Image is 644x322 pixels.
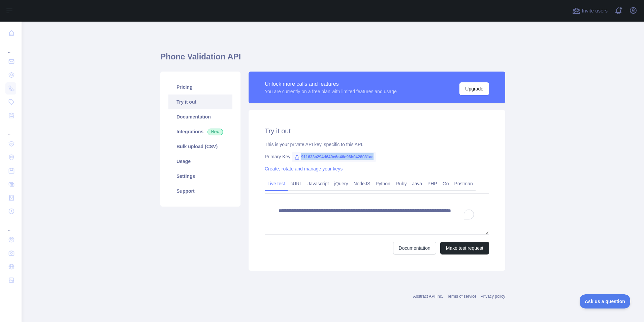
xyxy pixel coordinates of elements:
[265,126,489,136] h2: Try it out
[265,178,288,189] a: Live test
[265,166,343,171] a: Create, rotate and manage your keys
[447,294,476,299] a: Terms of service
[582,7,608,15] span: Invite users
[425,178,440,189] a: PHP
[459,82,489,95] button: Upgrade
[168,169,232,184] a: Settings
[265,80,397,88] div: Unlock more calls and features
[168,80,232,95] a: Pricing
[452,178,476,189] a: Postman
[5,41,16,54] div: ...
[168,139,232,154] a: Bulk upload (CSV)
[393,242,436,254] a: Documentation
[168,95,232,109] a: Try it out
[481,294,505,299] a: Privacy policy
[393,178,410,189] a: Ruby
[571,5,609,16] button: Invite users
[305,178,331,189] a: Javascript
[5,219,16,232] div: ...
[168,154,232,169] a: Usage
[292,152,376,162] span: 911633a294d640c6a46c96b0428081ae
[373,178,393,189] a: Python
[440,242,489,254] button: Make test request
[168,184,232,198] a: Support
[265,88,397,95] div: You are currently on a free plan with limited features and usage
[265,193,489,235] textarea: To enrich screen reader interactions, please activate Accessibility in Grammarly extension settings
[331,178,351,189] a: jQuery
[351,178,373,189] a: NodeJS
[265,153,489,160] div: Primary Key:
[5,123,16,136] div: ...
[168,109,232,124] a: Documentation
[440,178,452,189] a: Go
[168,124,232,139] a: Integrations New
[265,141,489,148] div: This is your private API key, specific to this API.
[410,178,425,189] a: Java
[207,129,223,135] span: New
[413,294,443,299] a: Abstract API Inc.
[160,51,505,68] h1: Phone Validation API
[288,178,305,189] a: cURL
[580,294,631,308] iframe: Toggle Customer Support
